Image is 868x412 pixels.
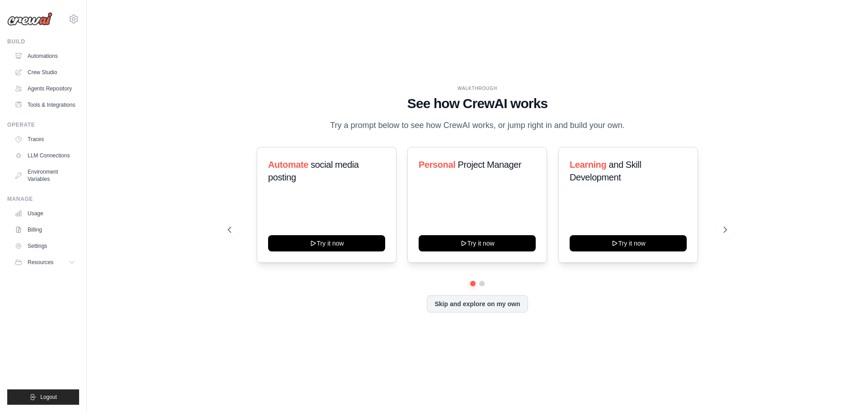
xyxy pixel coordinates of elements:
[11,81,79,96] a: Agents Repository
[28,259,53,266] span: Resources
[7,121,79,128] div: Operate
[570,160,641,182] span: and Skill Development
[11,239,79,253] a: Settings
[419,235,536,251] button: Try it now
[11,165,79,186] a: Environment Variables
[268,235,385,251] button: Try it now
[7,12,52,26] img: Logo
[325,119,629,132] p: Try a prompt below to see how CrewAI works, or jump right in and build your own.
[11,148,79,163] a: LLM Connections
[7,38,79,45] div: Build
[228,95,727,112] h1: See how CrewAI works
[419,160,455,170] span: Personal
[268,160,359,182] span: social media posting
[11,132,79,147] a: Traces
[268,160,308,170] span: Automate
[570,160,606,170] span: Learning
[228,85,727,92] div: WALKTHROUGH
[458,160,522,170] span: Project Manager
[11,49,79,63] a: Automations
[11,206,79,221] a: Usage
[7,389,79,405] button: Logout
[7,195,79,203] div: Manage
[11,65,79,80] a: Crew Studio
[11,223,79,237] a: Billing
[11,98,79,112] a: Tools & Integrations
[427,295,528,313] button: Skip and explore on my own
[570,235,687,251] button: Try it now
[40,393,57,401] span: Logout
[11,255,79,270] button: Resources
